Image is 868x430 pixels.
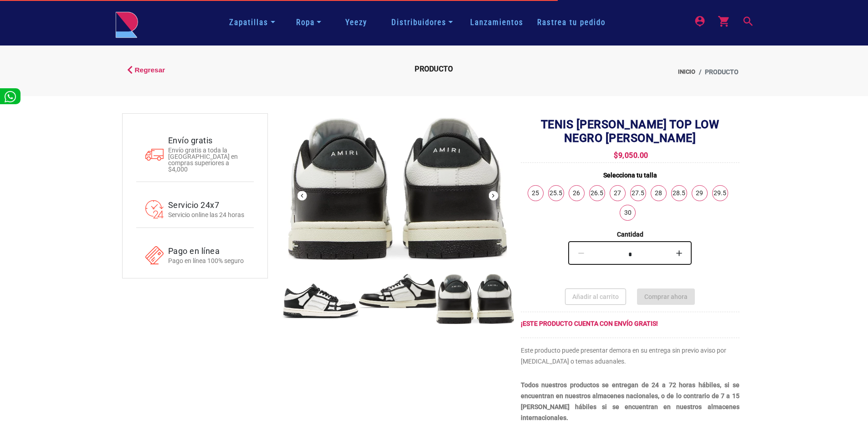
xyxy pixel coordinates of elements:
[644,293,688,300] font: Comprar ahora
[168,211,244,218] font: Servicio online las 24 horas
[572,293,619,300] font: Añadir al carrito
[521,320,658,327] font: ¡ESTE PRODUCTO CUENTA CON ENVÍO GRATIS!
[488,191,498,201] button: Próximo
[359,274,437,308] img: Producto del menú
[293,15,325,30] a: Ropa
[673,189,685,197] font: 28.5
[297,191,307,201] button: Anterior
[673,248,684,259] mat-icon: add
[5,91,16,102] img: whatsappwhite.png
[229,18,268,27] font: Zapatillas
[655,189,662,197] font: 28
[115,11,138,38] img: logo
[388,15,457,30] a: Distribuidores
[742,15,753,26] mat-icon: search
[532,189,539,197] font: 25
[565,288,626,305] button: Añadir al carrito
[168,257,244,264] font: Pago en línea 100% seguro
[696,189,703,197] font: 29
[415,65,453,73] font: PRODUCTO
[168,136,213,145] font: Envío gratis
[168,246,220,256] font: Pago en línea
[591,189,603,197] font: 26.5
[718,15,729,26] mat-icon: shopping_cart
[530,17,612,28] a: Rastrea tu pedido
[624,209,632,216] font: 30
[339,17,374,28] a: Yeezy
[168,147,238,173] font: Envío gratis a toda la [GEOGRAPHIC_DATA] en compras superiores a $4,000
[521,381,740,421] font: Todos nuestros productos se entregan de 24 a 72 horas hábiles, si se encuentran en nuestros almac...
[614,189,621,197] font: 27
[345,18,367,27] font: Yeezy
[550,189,562,197] font: 25.5
[470,18,524,27] font: Lanzamientos
[603,172,657,179] font: Selecciona tu talla
[678,68,695,75] font: Inicio
[705,68,739,76] font: PRODUCTO
[135,66,165,74] font: Regresar
[632,189,644,197] font: 27.5
[573,189,580,197] font: 26
[288,118,507,260] img: sRpJCBBEJ0qJj3FZZ9CokPbalJvzLwfCsrpibhAE.webp
[693,15,704,26] mat-icon: person_pin
[575,248,586,259] mat-icon: remove
[614,151,648,160] font: $9,050.00
[226,15,278,30] a: Zapatillas
[521,347,726,365] font: Este producto puede presentar demora en su entrega sin previo aviso por [MEDICAL_DATA] o temas ad...
[296,18,315,27] font: Ropa
[115,11,138,34] a: logo
[122,62,133,73] mat-icon: keyboard_arrow_left
[391,18,447,27] font: Distribuidores
[549,62,746,82] nav: migaja de pan
[541,118,719,145] font: Tenis [PERSON_NAME] Top Low Negro [PERSON_NAME]
[437,274,514,324] img: Producto del menú
[537,18,606,27] font: Rastrea tu pedido
[282,274,359,329] img: Producto del menú
[617,231,643,238] font: Cantidad
[678,67,695,77] a: Inicio
[637,288,695,305] button: Comprar ahora
[714,189,726,197] font: 29.5
[168,200,220,210] font: Servicio 24x7
[463,17,530,28] a: Lanzamientos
